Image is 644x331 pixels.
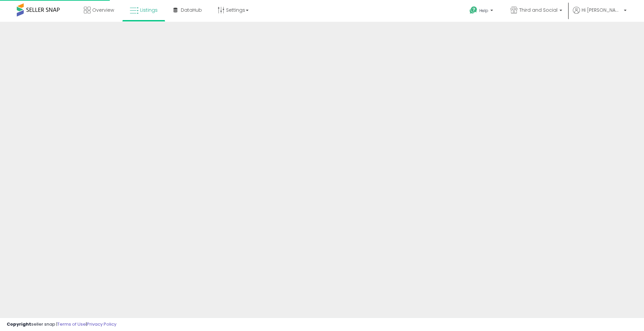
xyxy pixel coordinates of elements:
[464,1,500,22] a: Help
[479,8,488,13] span: Help
[573,7,627,22] a: Hi [PERSON_NAME]
[582,7,622,13] span: Hi [PERSON_NAME]
[469,6,478,14] i: Get Help
[140,7,158,13] span: Listings
[92,7,114,13] span: Overview
[519,7,557,13] span: Third and Social
[181,7,202,13] span: DataHub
